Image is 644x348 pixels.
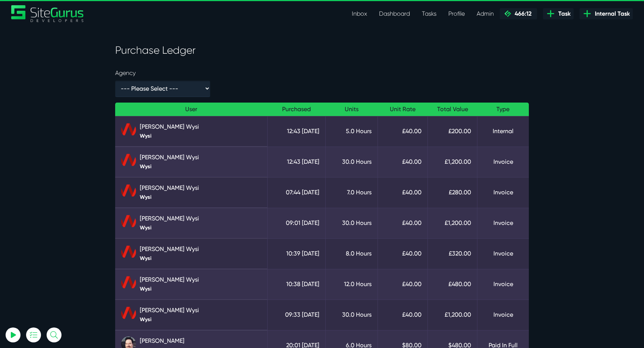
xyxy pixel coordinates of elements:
img: hdzfbyhfien6k9mpdifs.png [121,275,136,290]
span: [PERSON_NAME] Wysi [140,184,199,201]
td: 30.0 Hours [325,147,378,177]
a: Inbox [346,6,373,21]
a: Task [543,8,574,19]
span: [PERSON_NAME] Wysi [140,214,199,232]
span: Wysi [140,163,151,170]
a: Dashboard [373,6,416,21]
span: 466:12 [512,10,531,17]
td: £1,200.00 [427,147,477,177]
td: Internal [477,116,529,147]
td: Invoice [477,208,529,238]
td: 10:38 [DATE] [268,269,326,300]
img: hdzfbyhfien6k9mpdifs.png [121,214,136,229]
td: £320.00 [427,238,477,269]
td: Invoice [477,300,529,330]
td: Invoice [477,147,529,177]
th: Purchased [268,103,326,116]
span: Wysi [140,316,151,323]
td: 12:43 [DATE] [268,147,326,177]
span: [PERSON_NAME] Wysi [140,245,199,263]
td: £40.00 [378,177,427,208]
td: Invoice [477,238,529,269]
span: Wysi [140,133,151,139]
td: 09:01 [DATE] [268,208,326,238]
td: 09:33 [DATE] [268,300,326,330]
td: 07:44 [DATE] [268,177,326,208]
td: £1,200.00 [427,300,477,330]
span: Wysi [140,194,151,200]
img: hdzfbyhfien6k9mpdifs.png [121,184,136,198]
a: Internal Task [580,8,633,19]
span: [PERSON_NAME] Wysi [140,153,199,171]
th: User [115,103,268,116]
span: Wysi [140,286,151,292]
td: 30.0 Hours [325,208,378,238]
td: 7.0 Hours [325,177,378,208]
img: hdzfbyhfien6k9mpdifs.png [121,306,136,321]
th: Unit Rate [378,103,427,116]
span: [PERSON_NAME] Wysi [140,122,199,140]
td: Invoice [477,269,529,300]
td: £40.00 [378,147,427,177]
td: 5.0 Hours [325,116,378,147]
td: 8.0 Hours [325,238,378,269]
td: 12.0 Hours [325,269,378,300]
a: 466:12 [500,8,537,19]
th: Units [325,103,378,116]
h3: Purchase Ledger [115,44,529,57]
td: £40.00 [378,208,427,238]
td: Invoice [477,177,529,208]
td: £200.00 [427,116,477,147]
span: Wysi [140,255,151,261]
th: Total Value [427,103,477,116]
td: £480.00 [427,269,477,300]
td: £40.00 [378,269,427,300]
td: 30.0 Hours [325,300,378,330]
img: hdzfbyhfien6k9mpdifs.png [121,153,136,168]
span: [PERSON_NAME] Wysi [140,306,199,324]
span: Wysi [140,225,151,231]
span: Task [555,9,571,18]
img: hdzfbyhfien6k9mpdifs.png [121,245,136,260]
label: Agency [115,69,136,78]
td: 10:39 [DATE] [268,238,326,269]
span: [PERSON_NAME] Wysi [140,275,199,293]
td: £1,200.00 [427,208,477,238]
td: £280.00 [427,177,477,208]
a: Profile [442,6,471,21]
td: 12:43 [DATE] [268,116,326,147]
span: Internal Task [592,9,630,18]
td: £40.00 [378,238,427,269]
td: £40.00 [378,116,427,147]
a: Admin [471,6,500,21]
th: Type [477,103,529,116]
td: £40.00 [378,300,427,330]
a: SiteGurus [11,5,84,22]
a: Tasks [416,6,442,21]
img: hdzfbyhfien6k9mpdifs.png [121,122,136,137]
img: Sitegurus Logo [11,5,84,22]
